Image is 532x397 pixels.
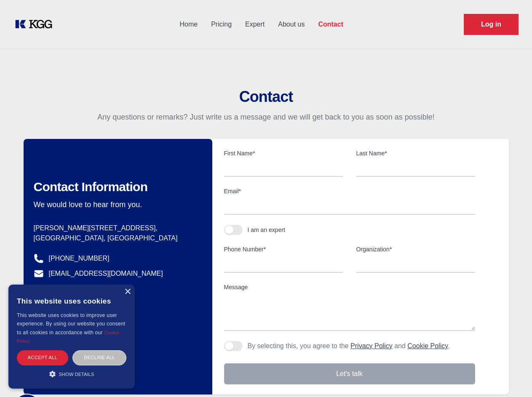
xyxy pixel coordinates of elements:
a: Cookie Policy [407,342,448,349]
label: First Name* [224,149,343,157]
label: Last Name* [356,149,475,157]
a: Home [173,13,204,35]
a: Expert [238,13,271,35]
div: Close [124,289,131,295]
div: Decline all [72,350,126,365]
a: @knowledgegategroup [34,284,118,294]
span: This website uses cookies to improve user experience. By using our website you consent to all coo... [17,312,125,336]
div: This website uses cookies [17,291,126,311]
a: Cookie Policy [17,330,120,344]
a: Request Demo [464,14,519,35]
button: Let's talk [224,363,475,384]
a: About us [271,13,311,35]
a: KOL Knowledge Platform: Talk to Key External Experts (KEE) [13,18,59,31]
a: Privacy Policy [350,342,393,349]
a: [EMAIL_ADDRESS][DOMAIN_NAME] [49,269,163,279]
p: Any questions or remarks? Just write us a message and we will get back to you as soon as possible! [10,112,522,122]
label: Message [224,283,475,291]
iframe: Chat Widget [490,357,532,397]
a: Contact [311,13,350,35]
div: Show details [17,370,126,378]
div: Accept all [17,350,68,365]
p: We would love to hear from you. [34,200,199,210]
a: Pricing [204,13,238,35]
p: [PERSON_NAME][STREET_ADDRESS], [34,223,199,233]
label: Email* [224,187,475,195]
p: By selecting this, you agree to the and . [248,341,450,351]
h2: Contact Information [34,179,199,195]
label: Phone Number* [224,245,343,253]
p: [GEOGRAPHIC_DATA], [GEOGRAPHIC_DATA] [34,233,199,243]
h2: Contact [10,88,522,105]
div: I am an expert [248,226,286,234]
span: Show details [59,372,94,377]
label: Organization* [356,245,475,253]
a: [PHONE_NUMBER] [49,253,110,264]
